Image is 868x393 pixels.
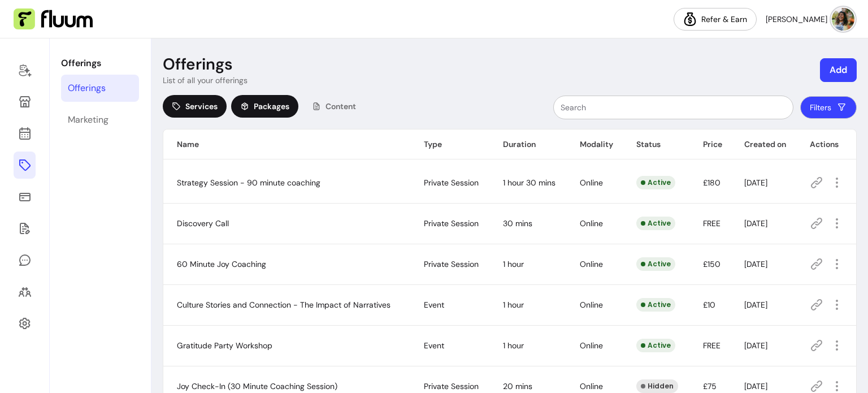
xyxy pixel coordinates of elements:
button: Filters [800,96,857,119]
div: Offerings [68,81,106,95]
span: £150 [703,259,721,269]
span: Services [185,101,218,112]
div: Active [636,298,675,312]
span: £75 [703,381,717,391]
span: Culture Stories and Connection - The Impact of Narratives [177,300,390,310]
span: [DATE] [744,381,767,391]
span: Private Session [424,381,479,391]
span: 60 Minute Joy Coaching [177,259,266,269]
span: 20 mins [503,381,532,391]
span: 1 hour [503,259,524,269]
th: Actions [796,129,856,159]
span: [DATE] [744,300,767,310]
span: Online [580,300,603,310]
span: [DATE] [744,340,767,351]
span: [DATE] [744,259,767,269]
div: Marketing [68,113,108,127]
img: avatar [832,8,854,31]
span: Online [580,340,603,351]
span: Private Session [424,259,479,269]
span: £10 [703,300,715,310]
span: [DATE] [744,178,767,188]
th: Created on [731,129,796,159]
button: Add [820,58,857,82]
span: [DATE] [744,218,767,228]
span: FREE [703,218,721,228]
span: Strategy Session - 90 minute coaching [177,178,320,188]
input: Search [561,102,786,113]
a: Storefront [14,88,36,115]
span: Packages [254,101,289,112]
span: Online [580,178,603,188]
a: Settings [14,310,36,337]
p: Offerings [61,57,139,70]
span: 1 hour [503,300,524,310]
th: Duration [489,129,566,159]
a: My Messages [14,247,36,274]
a: Clients [14,278,36,305]
span: £180 [703,178,721,188]
span: Gratitude Party Workshop [177,340,272,351]
p: List of all your offerings [163,75,248,86]
a: Offerings [61,75,139,102]
span: Private Session [424,178,479,188]
span: 1 hour 30 mins [503,178,555,188]
th: Type [410,129,489,159]
button: avatar[PERSON_NAME] [766,8,854,31]
a: Offerings [14,152,36,179]
span: Event [424,340,444,351]
th: Modality [566,129,623,159]
a: Sales [14,183,36,210]
div: Active [636,176,675,189]
span: Discovery Call [177,218,229,228]
div: Active [636,217,675,230]
a: Marketing [61,106,139,133]
span: Joy Check-In (30 Minute Coaching Session) [177,381,337,391]
a: Calendar [14,120,36,147]
div: Active [636,339,675,352]
p: Offerings [163,54,233,75]
th: Name [163,129,410,159]
span: 1 hour [503,340,524,351]
th: Price [689,129,731,159]
span: Online [580,218,603,228]
span: [PERSON_NAME] [766,14,827,25]
a: Home [14,57,36,84]
span: Private Session [424,218,479,228]
span: 30 mins [503,218,532,228]
th: Status [623,129,689,159]
a: Forms [14,215,36,242]
span: Event [424,300,444,310]
div: Hidden [636,379,678,393]
span: FREE [703,340,721,351]
span: Content [325,101,356,112]
a: Refer & Earn [674,8,757,31]
span: Online [580,381,603,391]
img: Fluum Logo [14,8,93,30]
span: Online [580,259,603,269]
div: Active [636,257,675,271]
